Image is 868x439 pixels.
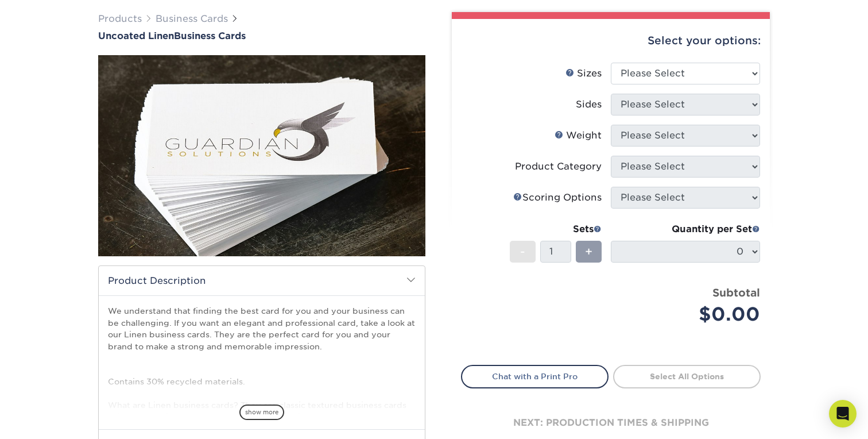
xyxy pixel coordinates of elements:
[619,301,760,328] div: $0.00
[515,160,602,174] div: Product Category
[461,365,609,388] a: Chat with a Print Pro
[98,30,425,41] h1: Business Cards
[156,13,228,24] a: Business Cards
[98,30,174,41] span: Uncoated Linen
[712,286,760,299] strong: Subtotal
[555,129,602,143] div: Weight
[611,222,760,236] div: Quantity per Set
[565,67,602,80] div: Sizes
[510,222,602,236] div: Sets
[585,243,592,260] span: +
[829,400,857,428] div: Open Intercom Messenger
[98,30,425,41] a: Uncoated LinenBusiness Cards
[520,243,525,260] span: -
[461,19,761,63] div: Select your options:
[98,13,142,24] a: Products
[613,365,761,388] a: Select All Options
[513,191,602,205] div: Scoring Options
[576,98,602,111] div: Sides
[99,266,425,295] h2: Product Description
[239,405,284,420] span: show more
